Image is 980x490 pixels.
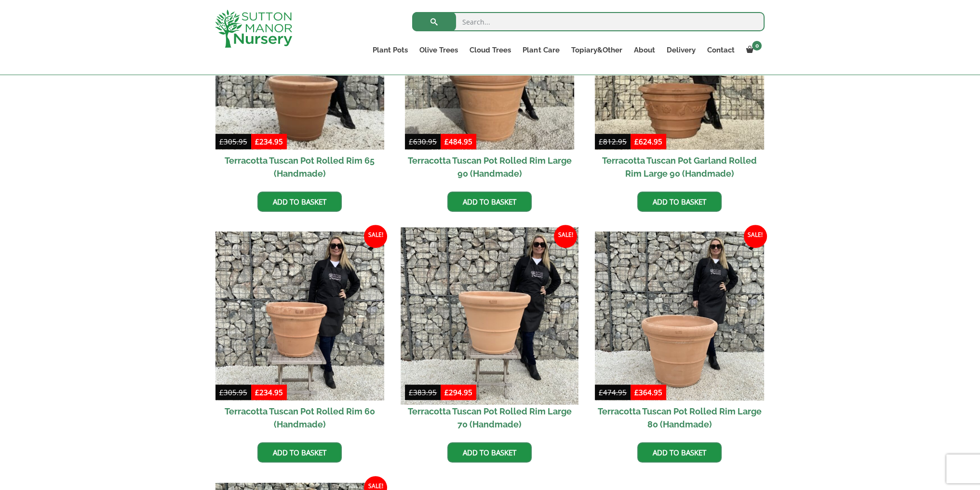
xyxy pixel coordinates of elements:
span: £ [444,387,449,397]
h2: Terracotta Tuscan Pot Rolled Rim Large 80 (Handmade) [595,400,764,435]
h2: Terracotta Tuscan Pot Rolled Rim 65 (Handmade) [215,150,385,184]
a: Contact [701,43,740,57]
span: £ [219,137,224,146]
span: £ [444,137,449,146]
img: Terracotta Tuscan Pot Rolled Rim Large 80 (Handmade) [595,232,764,400]
span: £ [219,387,224,397]
bdi: 234.95 [255,137,283,146]
a: Add to basket: “Terracotta Tuscan Pot Rolled Rim Large 90 (Handmade)” [447,192,532,212]
bdi: 305.95 [219,137,247,146]
bdi: 234.95 [255,387,283,397]
a: Sale! Terracotta Tuscan Pot Rolled Rim 60 (Handmade) [215,232,385,435]
a: About [628,43,660,57]
span: £ [409,137,413,146]
bdi: 624.95 [634,137,662,146]
a: Add to basket: “Terracotta Tuscan Pot Rolled Rim 60 (Handmade)” [257,442,342,463]
span: 0 [752,41,762,51]
span: £ [599,137,603,146]
bdi: 812.95 [599,137,627,146]
span: £ [255,387,259,397]
h2: Terracotta Tuscan Pot Rolled Rim Large 70 (Handmade) [405,400,574,435]
span: £ [409,387,413,397]
bdi: 364.95 [634,387,662,397]
bdi: 305.95 [219,387,247,397]
a: Plant Care [517,43,565,57]
span: Sale! [554,225,577,248]
h2: Terracotta Tuscan Pot Rolled Rim Large 90 (Handmade) [405,150,574,184]
a: Add to basket: “Terracotta Tuscan Pot Garland Rolled Rim Large 90 (Handmade)” [637,192,722,212]
bdi: 474.95 [599,387,627,397]
span: £ [634,137,639,146]
a: Topiary&Other [565,43,628,57]
a: 0 [740,43,765,57]
img: logo [215,10,292,48]
span: Sale! [744,225,767,248]
span: £ [599,387,603,397]
span: £ [634,387,639,397]
a: Sale! Terracotta Tuscan Pot Rolled Rim Large 80 (Handmade) [595,232,764,435]
a: Add to basket: “Terracotta Tuscan Pot Rolled Rim Large 80 (Handmade)” [637,442,722,463]
bdi: 484.95 [444,137,472,146]
a: Sale! Terracotta Tuscan Pot Rolled Rim Large 70 (Handmade) [405,232,574,435]
a: Cloud Trees [464,43,517,57]
h2: Terracotta Tuscan Pot Garland Rolled Rim Large 90 (Handmade) [595,150,764,184]
input: Search... [412,12,765,31]
bdi: 383.95 [409,387,437,397]
img: Terracotta Tuscan Pot Rolled Rim Large 70 (Handmade) [401,228,578,405]
a: Olive Trees [414,43,464,57]
a: Add to basket: “Terracotta Tuscan Pot Rolled Rim Large 70 (Handmade)” [447,442,532,463]
span: Sale! [364,225,387,248]
h2: Terracotta Tuscan Pot Rolled Rim 60 (Handmade) [215,400,385,435]
a: Plant Pots [367,43,414,57]
span: £ [255,137,259,146]
bdi: 630.95 [409,137,437,146]
a: Delivery [660,43,701,57]
bdi: 294.95 [444,387,472,397]
img: Terracotta Tuscan Pot Rolled Rim 60 (Handmade) [215,232,385,400]
a: Add to basket: “Terracotta Tuscan Pot Rolled Rim 65 (Handmade)” [257,192,342,212]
